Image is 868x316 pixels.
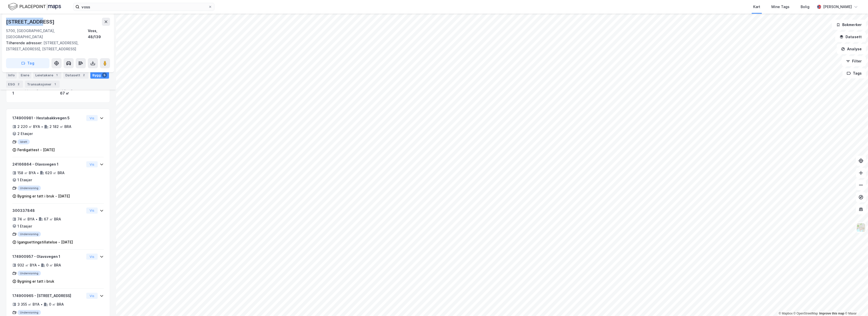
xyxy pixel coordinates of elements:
[17,131,33,137] div: 2 Etasjer
[33,72,61,79] div: Leietakere
[88,28,110,40] div: Voss, 48/139
[823,4,852,10] div: [PERSON_NAME]
[801,4,809,10] div: Bolig
[49,301,64,307] div: 0 ㎡ BRA
[38,263,40,267] div: •
[771,4,790,10] div: Mine Tags
[12,90,56,96] div: 1
[6,72,17,79] div: Info
[17,216,35,222] div: 74 ㎡ BYA
[12,254,84,260] div: 174900957 - Olavsvegen 1
[17,147,55,153] div: Ferdigattest - [DATE]
[779,312,793,315] a: Mapbox
[86,293,98,299] button: Vis
[17,193,70,199] div: Bygning er tatt i bruk - [DATE]
[6,81,23,88] div: ESG
[856,223,866,232] img: Z
[6,41,43,45] span: Tilhørende adresser:
[837,44,866,54] button: Analyse
[17,223,32,229] div: 1 Etasjer
[794,312,818,315] a: OpenStreetMap
[45,170,65,176] div: 620 ㎡ BRA
[842,56,866,66] button: Filter
[6,28,88,40] div: 5700, [GEOGRAPHIC_DATA], [GEOGRAPHIC_DATA]
[49,124,71,130] div: 2 182 ㎡ BRA
[6,18,56,26] div: [STREET_ADDRESS]
[835,32,866,42] button: Datasett
[54,73,59,78] div: 1
[86,161,98,167] button: Vis
[12,208,84,214] div: 300337848
[102,73,107,78] div: 5
[36,217,38,221] div: •
[52,82,58,87] div: 1
[6,58,49,68] button: Tag
[12,161,84,167] div: 24166864 - Olavsvegen 1
[17,278,54,284] div: Bygning er tatt i bruk
[17,124,40,130] div: 2 220 ㎡ BYA
[17,239,73,245] div: Igangsettingstillatelse - [DATE]
[819,312,844,315] a: Improve this map
[41,125,43,129] div: •
[63,72,88,79] div: Datasett
[25,81,60,88] div: Transaksjoner
[46,262,61,268] div: 0 ㎡ BRA
[41,302,43,306] div: •
[19,72,31,79] div: Eiere
[86,115,98,121] button: Vis
[60,90,104,96] div: 67 ㎡
[86,208,98,214] button: Vis
[12,293,84,299] div: 174900965 - [STREET_ADDRESS]
[843,68,866,78] button: Tags
[17,170,36,176] div: 158 ㎡ BYA
[12,115,84,121] div: 174900981 - Hestabakkvegen 5
[16,82,21,87] div: 2
[8,2,61,11] img: logo.f888ab2527a4732fd821a326f86c7f29.svg
[79,3,208,11] input: Søk på adresse, matrikkel, gårdeiere, leietakere eller personer
[6,40,106,52] div: [STREET_ADDRESS], [STREET_ADDRESS], [STREET_ADDRESS]
[843,292,868,316] div: Kontrollprogram for chat
[86,254,98,260] button: Vis
[90,72,109,79] div: Bygg
[17,177,32,183] div: 1 Etasjer
[753,4,760,10] div: Kart
[81,73,86,78] div: 2
[17,262,37,268] div: 932 ㎡ BYA
[37,171,39,175] div: •
[44,216,61,222] div: 67 ㎡ BRA
[832,20,866,30] button: Bokmerker
[17,301,40,307] div: 3 355 ㎡ BYA
[843,292,868,316] iframe: Chat Widget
